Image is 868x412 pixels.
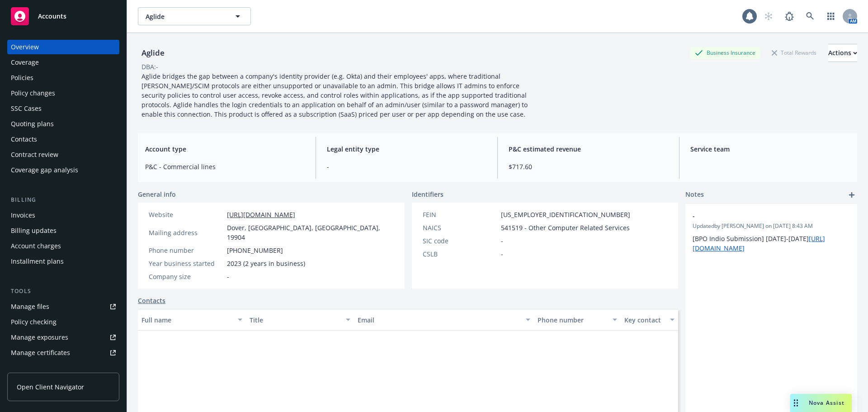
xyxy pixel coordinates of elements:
[7,86,119,100] a: Policy changes
[227,223,394,242] span: Dover, [GEOGRAPHIC_DATA], [GEOGRAPHIC_DATA], 19904
[423,236,497,246] div: SIC code
[7,315,119,329] a: Policy checking
[822,7,840,25] a: Switch app
[246,309,354,331] button: Title
[138,309,246,331] button: Full name
[7,147,119,162] a: Contract review
[7,40,119,54] a: Overview
[509,144,668,154] span: P&C estimated revenue
[11,223,57,238] div: Billing updates
[138,47,168,59] div: Aglide
[327,144,486,154] span: Legal entity type
[7,254,119,269] a: Installment plans
[11,147,58,162] div: Contract review
[690,47,760,58] div: Business Insurance
[138,189,176,199] span: General info
[142,72,529,118] span: Aglide bridges the gap between a company's identity provider (e.g. Okta) and their employees' app...
[690,144,850,154] span: Service team
[7,4,119,29] a: Accounts
[7,239,119,253] a: Account charges
[534,309,620,331] button: Phone number
[412,189,443,199] span: Identifiers
[7,195,119,204] div: Billing
[11,163,78,177] div: Coverage gap analysis
[227,210,295,219] a: [URL][DOMAIN_NAME]
[138,296,165,305] a: Contacts
[693,211,826,221] span: -
[7,71,119,85] a: Policies
[7,55,119,70] a: Coverage
[149,272,223,281] div: Company size
[780,7,798,25] a: Report a Bug
[11,346,70,360] div: Manage certificates
[685,189,704,200] span: Notes
[11,254,64,269] div: Installment plans
[227,259,305,268] span: 2023 (2 years in business)
[11,361,57,375] div: Manage claims
[227,246,283,255] span: [PHONE_NUMBER]
[7,132,119,147] a: Contacts
[790,394,852,412] button: Nova Assist
[621,309,678,331] button: Key contact
[149,228,223,237] div: Mailing address
[145,162,305,171] span: P&C - Commercial lines
[7,208,119,223] a: Invoices
[7,330,119,345] a: Manage exposures
[693,234,850,253] p: [BPO Indio Submission] [DATE]-[DATE]
[354,309,534,331] button: Email
[11,239,61,253] div: Account charges
[801,7,819,25] a: Search
[149,246,223,255] div: Phone number
[146,12,224,21] span: Aglide
[145,144,305,154] span: Account type
[38,13,66,20] span: Accounts
[7,117,119,131] a: Quoting plans
[423,223,497,232] div: NAICS
[693,222,850,230] span: Updated by [PERSON_NAME] on [DATE] 8:43 AM
[7,346,119,360] a: Manage certificates
[358,315,520,325] div: Email
[149,259,223,268] div: Year business started
[327,162,486,171] span: -
[685,204,857,260] div: -Updatedby [PERSON_NAME] on [DATE] 8:43 AM[BPO Indio Submission] [DATE]-[DATE][URL][DOMAIN_NAME]
[142,62,158,71] div: DBA: -
[138,7,251,25] button: Aglide
[11,117,54,131] div: Quoting plans
[17,382,84,392] span: Open Client Navigator
[790,394,802,412] div: Drag to move
[767,47,821,58] div: Total Rewards
[846,189,857,200] a: add
[7,101,119,116] a: SSC Cases
[538,315,607,325] div: Phone number
[7,163,119,177] a: Coverage gap analysis
[11,101,42,116] div: SSC Cases
[501,210,630,219] span: [US_EMPLOYER_IDENTIFICATION_NUMBER]
[501,236,503,246] span: -
[11,71,33,85] div: Policies
[227,272,229,281] span: -
[11,132,37,147] div: Contacts
[11,55,39,70] div: Coverage
[624,315,665,325] div: Key contact
[501,223,630,232] span: 541519 - Other Computer Related Services
[501,249,503,259] span: -
[11,40,39,54] div: Overview
[509,162,668,171] span: $717.60
[423,249,497,259] div: CSLB
[149,210,223,219] div: Website
[809,399,844,407] span: Nova Assist
[11,86,55,100] div: Policy changes
[142,315,232,325] div: Full name
[759,7,778,25] a: Start snowing
[11,299,49,314] div: Manage files
[11,330,68,345] div: Manage exposures
[7,287,119,296] div: Tools
[828,44,857,62] button: Actions
[250,315,340,325] div: Title
[7,223,119,238] a: Billing updates
[423,210,497,219] div: FEIN
[11,208,35,223] div: Invoices
[7,299,119,314] a: Manage files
